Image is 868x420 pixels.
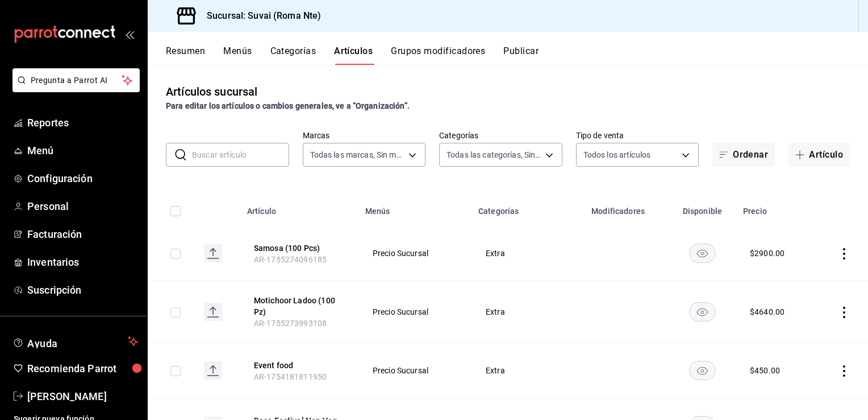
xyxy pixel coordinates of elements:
[270,46,316,65] button: Categorías
[750,365,780,376] div: $ 450.00
[27,282,138,298] span: Suscripción
[254,372,327,381] span: AR-1754181811950
[310,149,405,160] span: Todas las marcas, Sin marca
[373,367,457,374] span: Precio Sucursal
[27,199,138,214] span: Personal
[736,190,814,226] th: Precio
[689,302,716,322] button: availability-product
[391,46,485,65] button: Grupos modificadores
[838,365,850,377] button: actions
[198,9,321,23] h3: Sucursal: Suvai (Roma Nte)
[27,361,138,376] span: Recomienda Parrot
[254,255,327,264] span: AR-1755274096185
[303,131,426,139] label: Marcas
[358,190,471,226] th: Menús
[192,143,289,166] input: Buscar artículo
[373,308,457,316] span: Precio Sucursal
[712,143,775,167] button: Ordenar
[669,190,736,226] th: Disponible
[503,46,539,65] button: Publicar
[254,295,345,318] button: edit-product-location
[27,335,123,348] span: Ayuda
[166,46,205,65] button: Resumen
[486,249,570,257] span: Extra
[689,244,716,263] button: availability-product
[8,83,140,94] a: Pregunta a Parrot AI
[486,367,570,374] span: Extra
[838,248,850,260] button: actions
[223,46,252,65] button: Menús
[471,190,585,226] th: Categorías
[27,115,138,130] span: Reportes
[373,249,457,257] span: Precio Sucursal
[27,171,138,186] span: Configuración
[750,248,784,259] div: $ 2900.00
[27,389,138,404] span: [PERSON_NAME]
[254,242,345,254] button: edit-product-location
[439,131,562,139] label: Categorías
[254,319,327,328] span: AR-1755273993108
[576,131,699,139] label: Tipo de venta
[788,143,850,167] button: Artículo
[27,143,138,158] span: Menú
[486,308,570,316] span: Extra
[166,83,257,100] div: Artículos sucursal
[446,149,541,160] span: Todas las categorías, Sin categoría
[125,30,134,39] button: open_drawer_menu
[166,101,410,110] strong: Para editar los artículos o cambios generales, ve a “Organización”.
[27,227,138,242] span: Facturación
[240,190,358,226] th: Artículo
[583,149,651,160] span: Todos los artículos
[838,307,850,318] button: actions
[585,190,669,226] th: Modificadores
[750,306,784,318] div: $ 4640.00
[689,361,716,380] button: availability-product
[166,46,868,65] div: navigation tabs
[254,360,345,371] button: edit-product-location
[27,254,138,270] span: Inventarios
[334,46,373,65] button: Artículos
[12,68,140,92] button: Pregunta a Parrot AI
[31,75,122,87] span: Pregunta a Parrot AI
